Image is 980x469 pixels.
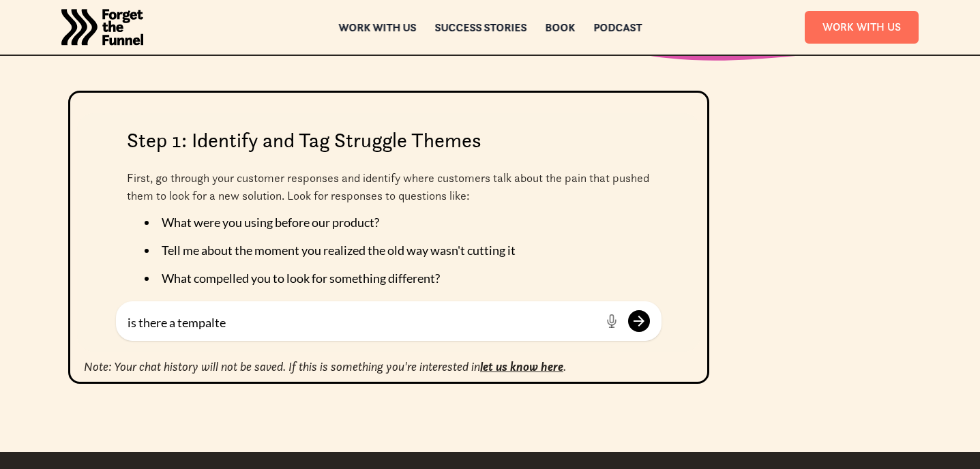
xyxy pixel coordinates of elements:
[805,11,919,43] a: Work With Us
[480,359,563,374] a: let us know here
[338,22,416,32] a: Work with us
[563,359,566,374] em: .
[127,169,651,205] p: First, go through your customer responses and identify where customers talk about the pain that p...
[128,314,595,332] textarea: is there a tempalte
[145,213,644,232] li: What were you using before our product?
[545,22,575,32] a: Book
[145,241,644,260] li: Tell me about the moment you realized the old way wasn't cutting it
[593,22,642,32] a: Podcast
[84,359,480,374] em: Note: Your chat history will not be saved. If this is something you're interested in
[434,22,526,32] a: Success Stories
[145,269,644,288] li: What compelled you to look for something different?
[127,128,651,153] h2: Step 1: Identify and Tag Struggle Themes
